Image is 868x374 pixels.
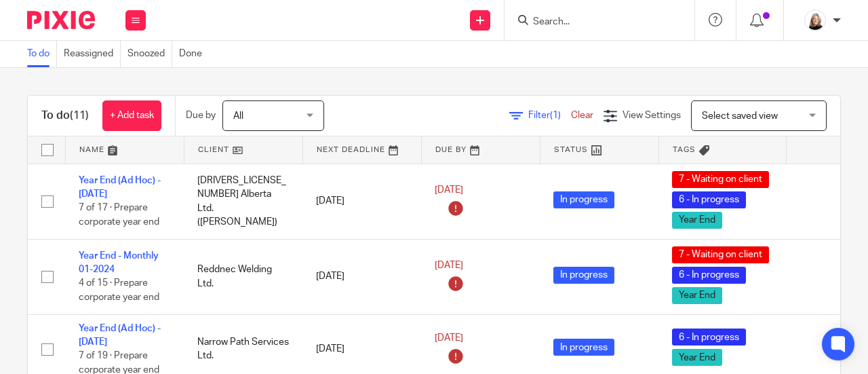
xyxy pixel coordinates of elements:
[623,111,681,120] span: View Settings
[672,191,746,208] span: 6 - In progress
[186,109,216,122] p: Due by
[435,185,463,195] span: [DATE]
[672,349,722,366] span: Year End
[179,41,209,67] a: Done
[184,239,302,314] td: Reddnec Welding Ltd.
[79,176,161,199] a: Year End (Ad Hoc) - [DATE]
[672,171,769,188] span: 7 - Waiting on client
[672,246,769,263] span: 7 - Waiting on client
[435,261,463,270] span: [DATE]
[41,109,89,123] h1: To do
[528,111,571,120] span: Filter
[79,251,159,274] a: Year End - Monthly 01-2024
[233,111,243,121] span: All
[302,239,421,314] td: [DATE]
[79,279,159,303] span: 4 of 15 · Prepare corporate year end
[672,212,722,229] span: Year End
[102,100,161,131] a: + Add task
[79,204,159,227] span: 7 of 17 · Prepare corporate year end
[184,164,302,239] td: [DRIVERS_LICENSE_NUMBER] Alberta Ltd. ([PERSON_NAME])
[672,287,722,304] span: Year End
[553,339,614,356] span: In progress
[27,11,95,29] img: Pixie
[571,111,593,120] a: Clear
[127,41,172,67] a: Snoozed
[702,111,778,121] span: Select saved view
[672,267,746,284] span: 6 - In progress
[70,110,89,121] span: (11)
[27,41,57,67] a: To do
[79,324,161,347] a: Year End (Ad Hoc) - [DATE]
[302,164,421,239] td: [DATE]
[64,41,121,67] a: Reassigned
[435,333,463,343] span: [DATE]
[553,267,614,284] span: In progress
[672,329,746,345] span: 6 - In progress
[673,146,696,153] span: Tags
[550,111,561,120] span: (1)
[532,16,654,29] input: Search
[553,191,614,208] span: In progress
[804,10,826,31] img: Screenshot%202023-11-02%20134555.png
